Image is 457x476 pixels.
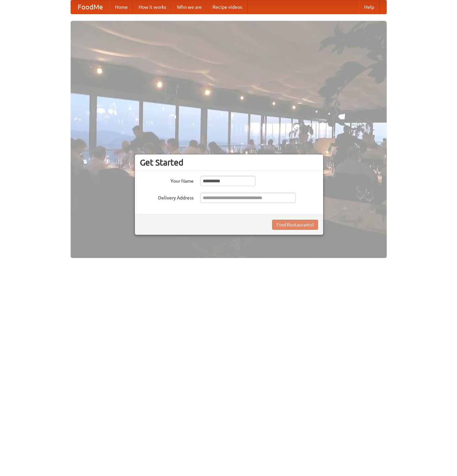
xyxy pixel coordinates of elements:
[140,176,194,184] label: Your Name
[207,0,247,14] a: Recipe videos
[140,193,194,201] label: Delivery Address
[133,0,172,14] a: How it works
[110,0,133,14] a: Home
[359,0,380,14] a: Help
[272,220,318,230] button: Find Restaurants!
[71,0,110,14] a: FoodMe
[172,0,207,14] a: Who we are
[140,157,318,168] h3: Get Started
